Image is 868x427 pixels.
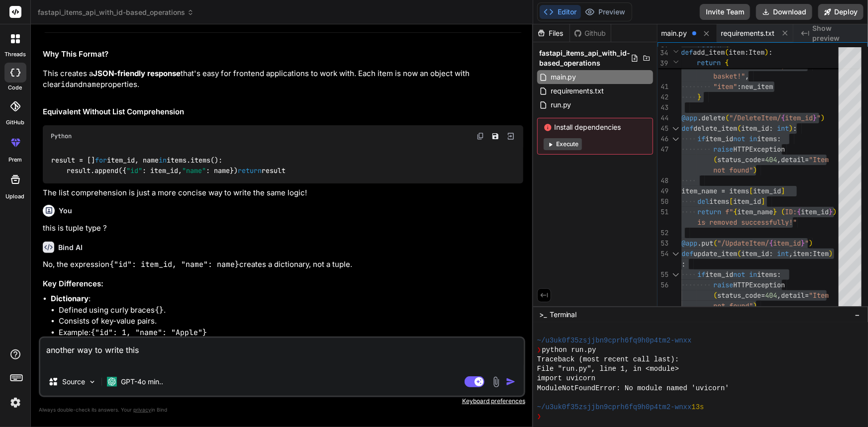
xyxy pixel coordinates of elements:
[713,166,753,174] span: not found"
[713,280,733,289] span: raise
[681,113,697,122] span: @app
[670,134,682,144] div: Click to collapse the range.
[537,374,596,383] span: import uvicorn
[705,270,733,279] span: item_id
[51,132,72,140] span: Python
[109,259,239,269] code: {"id": item_id, "name": name}
[697,134,705,143] span: if
[805,239,809,248] span: "
[749,48,765,57] span: Item
[753,186,781,195] span: item_id
[488,129,502,143] button: Save file
[789,124,793,133] span: )
[733,207,737,216] span: {
[769,249,773,258] span: :
[658,113,669,123] div: 44
[757,134,777,143] span: items
[749,186,753,195] span: [
[781,291,809,300] span: detail=
[658,144,669,155] div: 47
[793,249,809,258] span: item
[537,412,542,422] span: ❯
[59,316,523,327] li: Consists of key-value pairs.
[765,155,777,164] span: 404
[658,82,669,92] div: 41
[769,239,773,248] span: {
[812,23,860,43] span: Show preview
[539,48,631,68] span: fastapi_items_api_with_id-based_operations
[550,85,605,97] span: requirements.txt
[550,99,573,111] span: run.py
[713,155,717,164] span: (
[777,270,781,279] span: :
[681,259,685,268] span: :
[133,407,151,413] span: privacy
[658,249,669,259] div: 54
[773,207,777,216] span: }
[809,291,829,300] span: "Item
[43,106,523,118] h2: Equivalent Without List Comprehension
[781,186,785,195] span: ]
[713,239,717,248] span: (
[658,92,669,102] div: 42
[700,4,750,20] button: Invite Team
[88,378,96,386] img: Pick Models
[658,134,669,144] div: 46
[733,134,745,143] span: not
[540,5,581,19] button: Editor
[765,291,777,300] span: 404
[853,307,862,323] button: −
[39,405,525,415] p: Always double-check its answers. Your in Bind
[777,124,789,133] span: int
[729,113,781,122] span: "/DeleteItem/
[813,249,829,258] span: Item
[697,270,705,279] span: if
[733,145,785,154] span: HTTPException
[550,71,578,83] span: main.py
[6,192,25,201] label: Upload
[693,124,737,133] span: delete_item
[581,5,630,19] button: Preview
[51,155,286,175] code: result = [] item_id, name items.items(): result.append({ : item_id, : name}) result
[693,249,737,258] span: update_item
[40,338,524,368] textarea: another way to write this
[681,186,749,195] span: item_name = items
[789,249,793,258] span: ,
[855,310,860,320] span: −
[7,394,24,411] img: settings
[4,50,26,59] label: threads
[550,310,577,320] span: Terminal
[725,207,733,216] span: f"
[537,355,679,364] span: Traceback (most recent call last):
[59,327,523,339] li: Example:
[777,291,781,300] span: ,
[737,249,741,258] span: (
[733,197,761,206] span: item_id
[51,293,523,305] p: :
[537,364,679,374] span: File "run.py", line 1, in <module>
[121,377,163,387] p: GPT-4o min..
[749,134,757,143] span: in
[43,68,523,90] p: This creates a that's easy for frontend applications to work with. Each item is now an object wit...
[741,249,769,258] span: item_id
[537,403,692,412] span: ~/u3uk0f35zsjjbn9cprh6fq9h0p4tm2-wnxx
[797,207,801,216] span: {
[51,294,89,303] strong: Dictionary
[785,113,813,122] span: item_id
[43,223,523,234] p: this is tuple type ?
[477,132,484,140] img: copy
[490,376,502,388] img: attachment
[785,207,797,216] span: ID:
[745,48,749,57] span: :
[544,138,582,150] button: Execute
[537,384,729,393] span: ModuleNotFoundError: No module named 'uvicorn'
[833,207,837,216] span: )
[539,310,547,320] span: >_
[713,82,737,91] span: "item"
[769,124,773,133] span: :
[681,124,693,133] span: def
[38,7,194,17] span: fastapi_items_api_with_id-based_operations
[658,269,669,280] div: 55
[705,134,733,143] span: item_id
[670,269,682,280] div: Click to collapse the range.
